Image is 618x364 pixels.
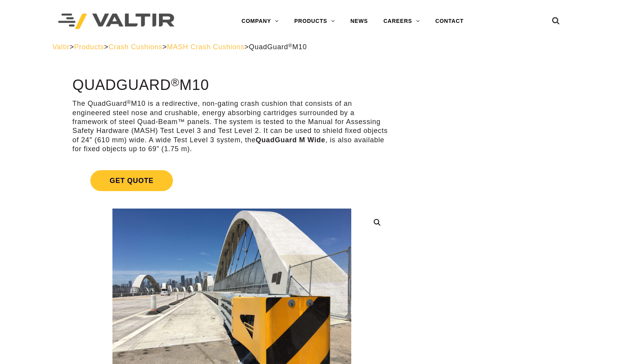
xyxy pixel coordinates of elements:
[287,14,343,29] a: PRODUCTS
[288,43,292,48] sup: ®
[127,99,131,105] sup: ®
[343,14,376,29] a: NEWS
[52,43,565,52] div: > > > >
[109,43,162,51] a: Crash Cushions
[73,77,391,93] h1: QuadGuard M10
[90,170,173,191] span: Get Quote
[234,14,287,29] a: COMPANY
[376,14,428,29] a: CAREERS
[167,43,244,51] a: MASH Crash Cushions
[73,161,391,200] a: Get Quote
[73,99,391,154] p: The QuadGuard M10 is a redirective, non-gating crash cushion that consists of an engineered steel...
[249,43,307,51] span: QuadGuard M10
[52,43,69,51] a: Valtir
[58,14,174,29] img: Valtir
[428,14,471,29] a: CONTACT
[255,136,325,144] strong: QuadGuard M Wide
[171,76,180,88] sup: ®
[74,43,104,51] a: Products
